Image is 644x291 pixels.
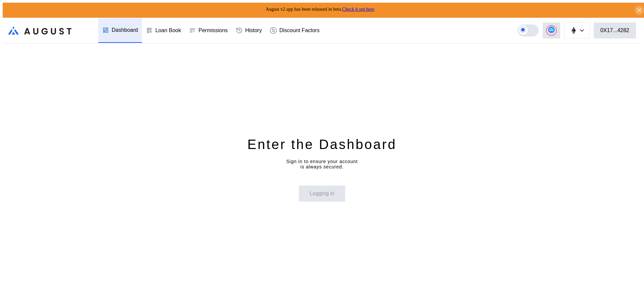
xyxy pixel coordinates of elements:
div: History [245,27,262,33]
a: Permissions [185,18,232,43]
a: Discount Factors [266,18,324,43]
button: chain logo [564,22,590,39]
img: chain logo [570,27,577,34]
div: Sign in to ensure your account is always secured. [286,159,358,169]
button: Logging in [299,186,345,202]
div: Enter the Dashboard [247,136,396,153]
a: Check it out here [342,7,374,12]
div: Dashboard [112,27,138,33]
div: Loan Book [155,27,181,33]
a: History [232,18,266,43]
div: Permissions [199,27,228,33]
span: August v2 app has been released in beta. [266,7,374,12]
div: 0X17...4282 [600,27,629,33]
a: Loan Book [142,18,185,43]
a: Dashboard [98,18,142,43]
div: Discount Factors [279,27,320,33]
button: 0X17...4282 [594,22,636,39]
